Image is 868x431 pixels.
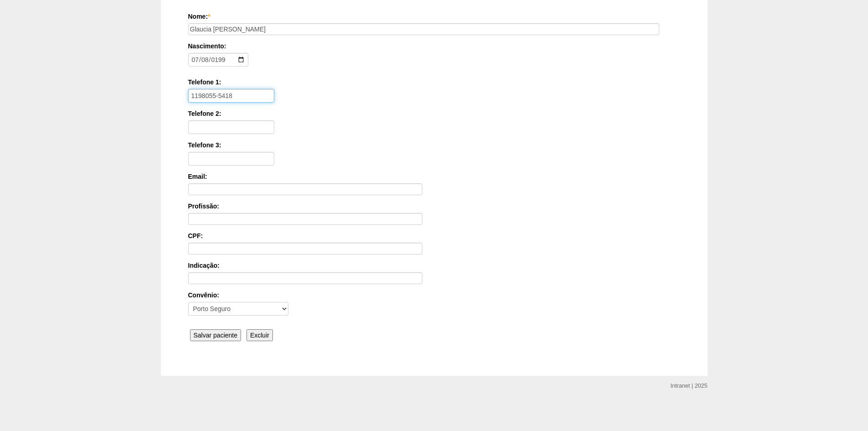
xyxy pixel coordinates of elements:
label: Telefone 3: [188,140,680,150]
label: Indicação: [188,261,680,270]
label: Profissão: [188,202,680,211]
label: Email: [188,172,680,181]
input: Excluir [247,329,273,341]
div: Intranet | 2025 [671,381,708,390]
label: Convênio: [188,291,680,300]
label: Telefone 2: [188,109,680,118]
label: CPF: [188,231,680,240]
label: Nome: [188,12,680,21]
label: Nascimento: [188,42,677,51]
label: Telefone 1: [188,78,680,87]
input: Salvar paciente [190,329,241,341]
span: Este campo é obrigatório. [208,13,210,20]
